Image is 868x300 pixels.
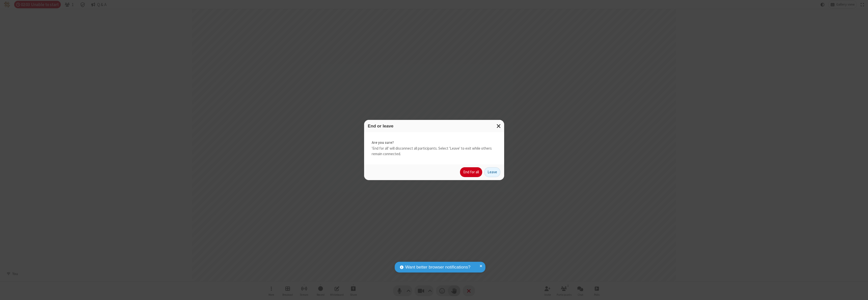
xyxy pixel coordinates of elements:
[368,124,500,128] h3: End or leave
[372,140,497,146] strong: Are you sure?
[405,264,470,271] span: Want better browser notifications?
[484,167,500,177] button: Leave
[460,167,482,177] button: End for all
[494,120,504,132] button: Close modal
[364,132,504,164] div: 'End for all' will disconnect all participants. Select 'Leave' to exit while others remain connec...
